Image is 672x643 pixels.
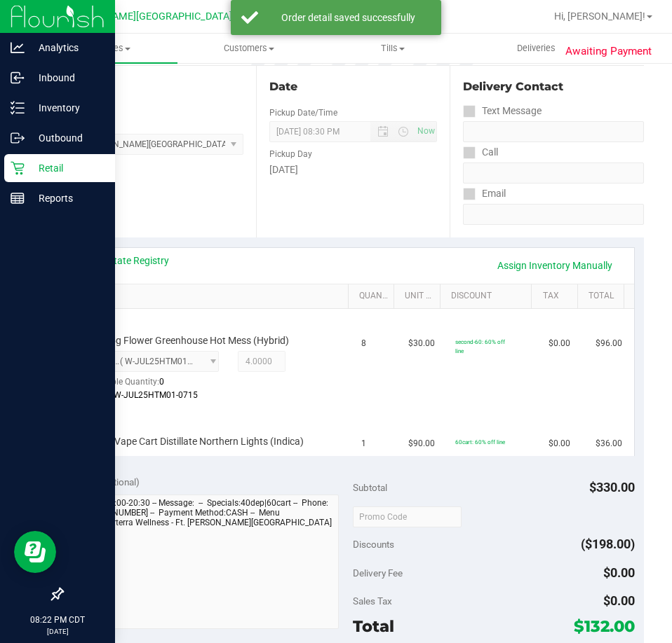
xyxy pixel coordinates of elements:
[463,163,644,184] input: Format: (999) 999-9999
[25,69,109,86] p: Inbound
[361,437,366,450] span: 1
[266,11,431,25] div: Order detail saved successfully
[25,130,109,146] p: Outbound
[589,480,635,495] span: $330.00
[464,34,608,63] a: Deliveries
[114,390,198,400] span: W-JUL25HTM01-0715
[574,616,635,636] span: $132.00
[596,437,622,450] span: $36.00
[11,101,25,115] inline-svg: Inventory
[269,106,337,119] label: Pickup Date/Time
[463,78,644,95] div: Delivery Contact
[603,565,635,580] span: $0.00
[269,78,438,95] div: Date
[11,41,25,55] inline-svg: Analytics
[451,291,526,302] a: Discount
[488,254,621,277] a: Assign Inventory Manually
[463,121,644,142] input: Format: (999) 999-9999
[455,338,505,354] span: second-60: 60% off line
[455,438,505,445] span: 60cart: 60% off line
[47,11,232,22] span: Ft [PERSON_NAME][GEOGRAPHIC_DATA]
[178,42,321,55] span: Customers
[321,34,465,63] a: Tills
[596,337,622,350] span: $96.00
[361,337,366,350] span: 8
[498,42,574,55] span: Deliveries
[25,39,109,56] p: Analytics
[85,254,169,268] a: View State Registry
[353,567,403,579] span: Delivery Fee
[11,191,25,205] inline-svg: Reports
[549,337,570,350] span: $0.00
[549,437,570,450] span: $0.00
[463,101,542,121] label: Text Message
[353,482,387,493] span: Subtotal
[6,614,109,626] p: 08:22 PM CDT
[353,616,394,636] span: Total
[62,78,243,95] div: Location
[88,334,289,347] span: FD 3.5g Flower Greenhouse Hot Mess (Hybrid)
[25,190,109,207] p: Reports
[589,291,618,302] a: Total
[269,148,312,160] label: Pickup Day
[408,437,435,450] span: $90.00
[11,131,25,145] inline-svg: Outbound
[83,291,342,302] a: SKU
[322,42,464,55] span: Tills
[269,163,438,177] div: [DATE]
[543,291,572,302] a: Tax
[25,160,109,177] p: Retail
[353,532,394,557] span: Discounts
[88,372,227,399] div: Available Quantity:
[359,291,389,302] a: Quantity
[11,71,25,85] inline-svg: Inbound
[353,595,392,607] span: Sales Tax
[463,184,506,204] label: Email
[353,506,462,527] input: Promo Code
[14,531,56,573] iframe: Resource center
[11,161,25,175] inline-svg: Retail
[177,34,321,63] a: Customers
[408,337,435,350] span: $30.00
[405,291,434,302] a: Unit Price
[88,435,304,448] span: FT 1g Vape Cart Distillate Northern Lights (Indica)
[603,593,635,608] span: $0.00
[6,626,109,637] p: [DATE]
[554,11,645,22] span: Hi, [PERSON_NAME]!
[463,142,498,163] label: Call
[565,43,652,60] span: Awaiting Payment
[581,537,635,551] span: ($198.00)
[159,377,164,387] span: 0
[25,99,109,116] p: Inventory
